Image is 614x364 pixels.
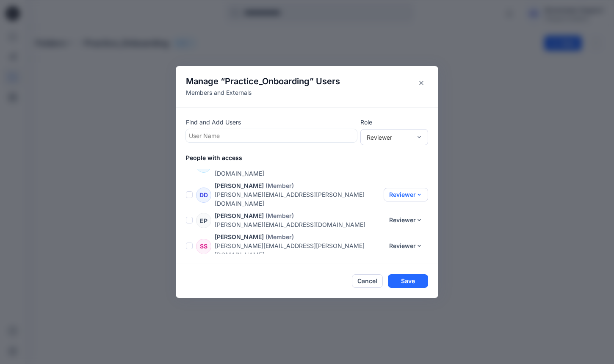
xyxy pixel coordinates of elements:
[384,213,428,227] button: Reviewer
[186,118,357,127] p: Find and Add Users
[415,76,428,90] button: Close
[225,76,310,86] span: Practice_Onboarding
[352,274,383,288] button: Cancel
[388,274,428,288] button: Save
[215,190,384,208] p: [PERSON_NAME][EMAIL_ADDRESS][PERSON_NAME][DOMAIN_NAME]
[215,241,384,259] p: [PERSON_NAME][EMAIL_ADDRESS][PERSON_NAME][DOMAIN_NAME]
[266,232,294,241] p: (Member)
[196,188,211,203] div: DD
[215,181,264,190] p: [PERSON_NAME]
[215,220,384,229] p: [PERSON_NAME][EMAIL_ADDRESS][DOMAIN_NAME]
[196,213,211,228] div: EP
[367,133,412,142] div: Reviewer
[215,211,264,220] p: [PERSON_NAME]
[384,188,428,201] button: Reviewer
[360,118,428,127] p: Role
[186,153,438,162] p: People with access
[215,232,264,241] p: [PERSON_NAME]
[266,181,294,190] p: (Member)
[384,239,428,253] button: Reviewer
[186,88,340,97] p: Members and Externals
[266,211,294,220] p: (Member)
[186,76,340,86] h4: Manage “ ” Users
[215,160,384,178] p: [PERSON_NAME][EMAIL_ADDRESS][PERSON_NAME][DOMAIN_NAME]
[196,239,211,254] div: SS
